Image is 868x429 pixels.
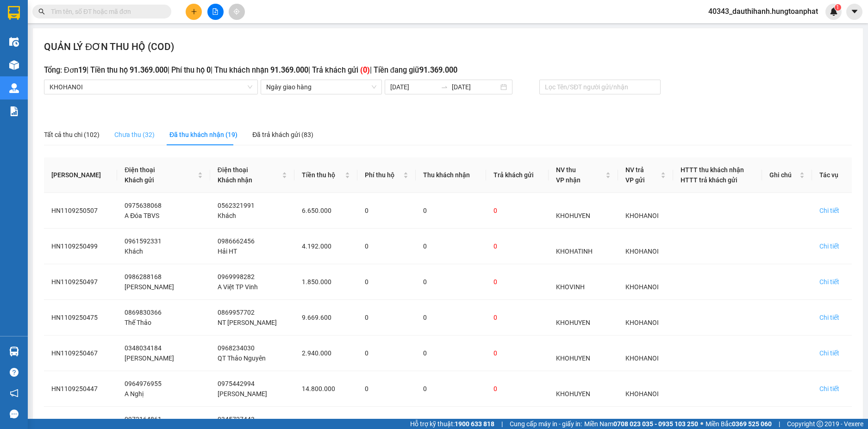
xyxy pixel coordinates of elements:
[556,166,576,174] span: NV thu
[819,384,839,394] div: Chi tiết đơn hàng
[10,410,19,418] span: message
[423,312,479,323] div: 0
[416,157,486,193] th: Thu khách nhận
[365,349,368,357] span: 0
[584,419,698,429] span: Miền Nam
[390,82,437,92] input: Ngày bắt đầu
[218,354,266,362] span: QT Thảo Nguyên
[125,354,174,362] span: [PERSON_NAME]
[44,64,852,76] h3: Tổng: Đơn | Tiền thu hộ | Phí thu hộ | Thu khách nhận | Trả khách gửi | Tiền đang giữ
[423,241,479,251] div: 0
[423,205,479,216] div: 0
[207,4,224,20] button: file-add
[812,157,852,193] th: Tác vụ
[556,248,593,255] span: KHOHATINH
[365,242,368,250] span: 0
[625,319,659,326] span: KHOHANOI
[365,170,401,180] span: Phí thu hộ
[229,4,245,20] button: aim
[613,420,698,428] strong: 0708 023 035 - 0935 103 250
[252,130,313,140] div: Đã trả khách gửi (83)
[819,241,839,251] div: Chi tiết đơn hàng
[218,344,255,352] span: 0968234030
[835,4,841,11] sup: 1
[114,130,155,140] div: Chưa thu (32)
[233,8,240,15] span: aim
[218,283,258,291] span: A Việt TP Vinh
[218,166,248,174] span: Điện thoại
[38,8,45,15] span: search
[266,80,376,94] span: Ngày giao hàng
[125,416,162,423] span: 0972164861
[365,385,368,392] span: 0
[130,66,168,75] b: 91.369.000
[169,130,237,140] div: Đã thu khách nhận (19)
[493,312,542,323] div: 0
[302,170,343,180] span: Tiền thu hộ
[681,166,744,174] span: HTTT thu khách nhận
[125,380,162,387] span: 0964976955
[701,6,825,17] span: 40343_dauthihanh.hungtoanphat
[556,176,581,184] span: VP nhận
[452,82,499,92] input: Ngày kết thúc
[44,130,100,140] div: Tất cả thu chi (102)
[9,106,19,116] img: solution-icon
[78,66,87,75] b: 19
[419,66,457,75] b: 91.369.000
[212,8,219,15] span: file-add
[44,193,117,229] td: HN1109250507
[44,157,117,193] th: [PERSON_NAME]
[769,170,798,180] span: Ghi chú
[218,273,255,280] span: 0969998282
[125,273,162,280] span: 0986288168
[360,66,370,75] b: ( 0 )
[125,283,174,291] span: [PERSON_NAME]
[302,241,350,251] div: 4.192.000
[423,348,479,358] div: 0
[423,277,479,287] div: 0
[218,416,255,423] span: 0345727443
[493,277,542,287] div: 0
[10,389,19,398] span: notification
[302,277,350,287] div: 1.850.000
[302,205,350,216] div: 6.650.000
[365,207,368,214] span: 0
[441,83,448,91] span: to
[218,380,255,387] span: 0975442994
[625,166,644,174] span: NV trả
[501,419,503,429] span: |
[125,176,154,184] span: Khách gửi
[10,368,19,377] span: question-circle
[817,421,823,427] span: copyright
[365,278,368,286] span: 0
[125,344,162,352] span: 0348034184
[556,390,590,398] span: KHOHUYEN
[486,157,549,193] th: Trả khách gửi
[625,212,659,219] span: KHOHANOI
[9,37,19,47] img: warehouse-icon
[125,166,155,174] span: Điện thoại
[44,371,117,407] td: HN1109250447
[819,205,839,216] div: Chi tiết đơn hàng
[830,7,838,16] img: icon-new-feature
[819,277,839,287] div: Chi tiết đơn hàng
[681,176,737,184] span: HTTT trả khách gửi
[218,390,267,398] span: [PERSON_NAME]
[779,419,780,429] span: |
[125,390,144,398] span: A Nghị
[836,4,839,11] span: 1
[625,283,659,291] span: KHOHANOI
[410,419,494,429] span: Hỗ trợ kỹ thuật:
[125,212,159,219] span: A Đóa TBVS
[218,237,255,245] span: 0986662456
[493,348,542,358] div: 0
[365,314,368,321] span: 0
[125,237,162,245] span: 0961592331
[850,7,859,16] span: caret-down
[423,384,479,394] div: 0
[556,283,585,291] span: KHOVINH
[493,241,542,251] div: 0
[700,422,703,426] span: ⚪️
[302,384,350,394] div: 14.800.000
[218,319,277,326] span: NT [PERSON_NAME]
